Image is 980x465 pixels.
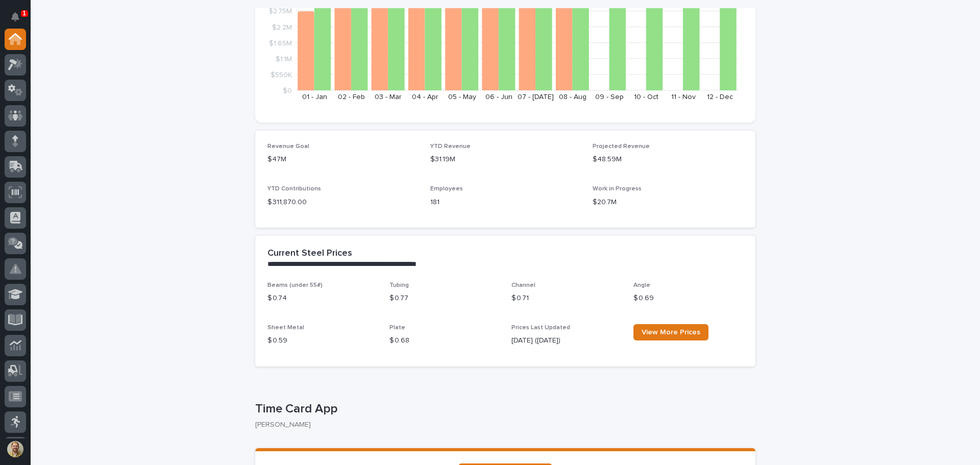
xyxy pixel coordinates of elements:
[593,197,743,208] p: $20.7M
[338,93,365,101] text: 02 - Feb
[268,8,292,15] tspan: $2.75M
[642,329,700,336] span: View More Prices
[269,39,292,46] tspan: $1.65M
[255,402,751,417] p: Time Card App
[267,143,309,150] span: Revenue Goal
[511,293,621,304] p: $ 0.71
[267,325,304,331] span: Sheet Metal
[22,10,26,17] p: 1
[593,186,642,192] span: Work in Progress
[593,154,743,165] p: $48.59M
[430,197,581,208] p: 181
[389,282,409,288] span: Tubing
[267,335,377,346] p: $ 0.59
[430,154,581,165] p: $31.19M
[267,293,377,304] p: $ 0.74
[412,93,438,101] text: 04 - Apr
[271,71,292,78] tspan: $550K
[448,93,476,101] text: 05 - May
[511,282,535,288] span: Channel
[559,93,586,101] text: 08 - Aug
[633,324,708,340] a: View More Prices
[5,438,26,460] button: users-avatar
[633,293,743,304] p: $ 0.69
[518,93,554,101] text: 07 - [DATE]
[671,93,696,101] text: 11 - Nov
[267,154,418,165] p: $47M
[283,87,292,94] tspan: $0
[485,93,512,101] text: 06 - Jun
[511,335,621,346] p: [DATE] ([DATE])
[255,421,747,429] p: [PERSON_NAME]
[5,6,26,28] button: Notifications
[511,325,570,331] span: Prices Last Updated
[267,248,352,259] h2: Current Steel Prices
[302,93,327,101] text: 01 - Jan
[634,93,658,101] text: 10 - Oct
[375,93,402,101] text: 03 - Mar
[389,293,499,304] p: $ 0.77
[593,143,650,150] span: Projected Revenue
[389,325,405,331] span: Plate
[276,55,292,62] tspan: $1.1M
[13,12,26,29] div: Notifications1
[272,23,292,31] tspan: $2.2M
[430,143,471,150] span: YTD Revenue
[267,197,418,208] p: $ 311,870.00
[430,186,463,192] span: Employees
[267,186,321,192] span: YTD Contributions
[267,282,323,288] span: Beams (under 55#)
[595,93,624,101] text: 09 - Sep
[389,335,499,346] p: $ 0.68
[633,282,650,288] span: Angle
[707,93,733,101] text: 12 - Dec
